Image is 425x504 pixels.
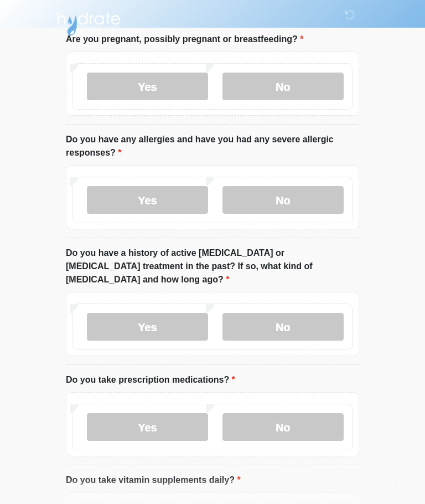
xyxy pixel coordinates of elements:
[66,474,241,487] label: Do you take vitamin supplements daily?
[87,187,208,214] label: Yes
[66,374,235,387] label: Do you take prescription medications?
[222,73,344,101] label: No
[222,414,344,441] label: No
[66,133,359,160] label: Do you have any allergies and have you had any severe allergic responses?
[55,8,122,37] img: Hydrate IV Bar - Arcadia Logo
[222,313,344,341] label: No
[66,247,359,287] label: Do you have a history of active [MEDICAL_DATA] or [MEDICAL_DATA] treatment in the past? If so, wh...
[87,414,208,441] label: Yes
[222,187,344,214] label: No
[87,313,208,341] label: Yes
[87,73,208,101] label: Yes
